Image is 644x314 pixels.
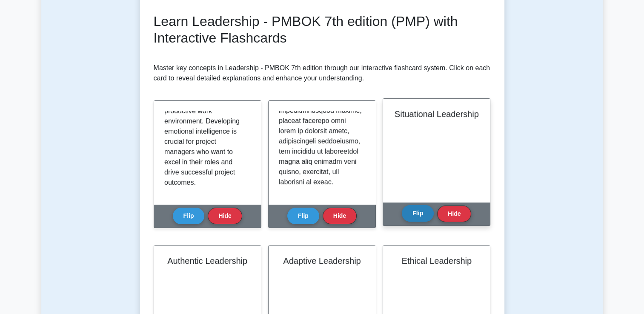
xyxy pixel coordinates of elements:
h2: Authentic Leadership [164,256,251,266]
h2: Learn Leadership - PMBOK 7th edition (PMP) with Interactive Flashcards [154,13,491,46]
button: Hide [437,206,471,222]
button: Flip [173,208,205,224]
h2: Ethical Leadership [393,256,480,266]
h2: Adaptive Leadership [279,256,365,266]
p: Master key concepts in Leadership - PMBOK 7th edition through our interactive flashcard system. C... [154,63,491,83]
button: Hide [323,208,357,224]
button: Hide [208,208,242,224]
h2: Situational Leadership [393,109,480,119]
button: Flip [402,205,434,222]
button: Flip [287,208,319,224]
